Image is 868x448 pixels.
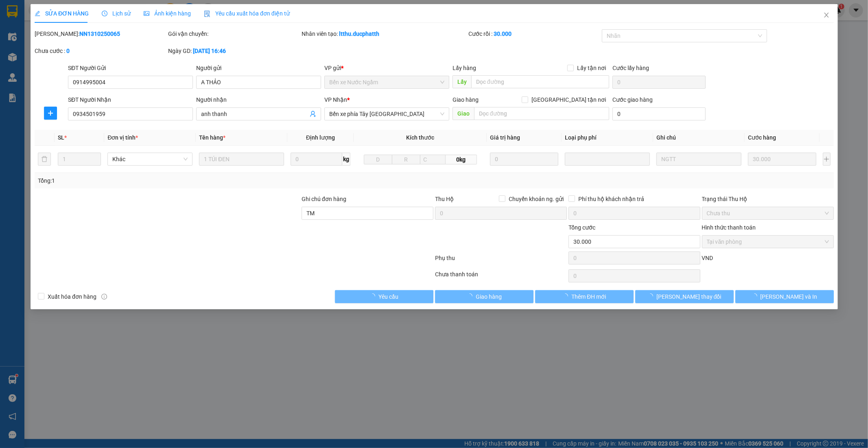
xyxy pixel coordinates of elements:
[57,134,64,141] span: SL
[101,294,107,299] span: info-circle
[748,153,816,166] input: 0
[342,153,350,166] span: kg
[68,63,193,72] div: SĐT Người Gửi
[199,153,284,166] input: VD: Bàn, Ghế
[204,10,290,17] span: Yêu cầu xuất hóa đơn điện tử
[706,207,829,219] span: Chưa thu
[44,292,100,301] span: Xuất hóa đơn hàng
[38,153,51,166] button: delete
[476,292,502,301] span: Giao hàng
[35,10,89,17] span: SỬA ĐƠN HÀNG
[612,96,653,103] label: Cước giao hàng
[562,293,571,299] span: loading
[392,155,420,164] input: R
[196,95,321,104] div: Người nhận
[35,29,166,38] div: [PERSON_NAME]:
[302,196,346,202] label: Ghi chú đơn hàng
[66,48,70,54] b: 0
[748,134,776,141] span: Cước hàng
[702,194,833,203] div: Trạng thái Thu Hộ
[102,10,131,17] span: Lịch sử
[574,63,609,72] span: Lấy tận nơi
[535,290,633,303] button: Thêm ĐH mới
[310,111,316,117] span: user-add
[452,107,474,120] span: Giao
[656,292,722,301] span: [PERSON_NAME] thay đổi
[823,12,829,18] span: close
[79,31,120,37] b: NN1310250065
[324,63,449,72] div: VP gửi
[612,65,649,71] label: Cước lấy hàng
[306,134,335,141] span: Định lượng
[822,153,830,166] button: plus
[204,11,210,17] img: icon
[378,292,398,301] span: Yêu cầu
[144,11,149,16] span: picture
[168,46,300,55] div: Ngày GD:
[144,10,191,17] span: Ảnh kiện hàng
[528,95,609,104] span: [GEOGRAPHIC_DATA] tận nơi
[452,75,471,88] span: Lấy
[568,224,595,231] span: Tổng cước
[107,134,138,141] span: Đơn vị tính
[44,110,57,116] span: plus
[329,76,444,88] span: Bến xe Nước Ngầm
[735,290,833,303] button: [PERSON_NAME] và In
[406,134,434,141] span: Kích thước
[193,48,226,54] b: [DATE] 16:46
[493,31,511,37] b: 30.000
[35,46,166,55] div: Chưa cước :
[647,293,656,299] span: loading
[302,207,433,220] input: Ghi chú đơn hàng
[420,155,446,164] input: C
[112,153,188,165] span: Khác
[199,134,225,141] span: Tên hàng
[339,31,379,37] b: ltthu.ducphatth
[68,95,193,104] div: SĐT Người Nhận
[435,196,453,202] span: Thu Hộ
[364,155,392,164] input: D
[471,75,609,88] input: Dọc đường
[505,194,566,203] span: Chuyển khoản ng. gửi
[571,292,606,301] span: Thêm ĐH mới
[44,107,57,120] button: plus
[196,63,321,72] div: Người gửi
[435,290,533,303] button: Giao hàng
[168,29,300,38] div: Gói vận chuyển:
[490,153,558,166] input: 0
[562,130,653,146] th: Loại phụ phí
[467,293,476,299] span: loading
[760,292,817,301] span: [PERSON_NAME] và In
[490,134,520,141] span: Giá trị hàng
[706,236,829,248] span: Tại văn phòng
[302,29,467,38] div: Nhân viên tạo:
[575,194,647,203] span: Phí thu hộ khách nhận trả
[612,107,705,120] input: Cước giao hàng
[751,293,760,299] span: loading
[434,254,568,268] div: Phụ thu
[102,11,107,16] span: clock-circle
[335,290,433,303] button: Yêu cầu
[434,270,568,284] div: Chưa thanh toán
[370,293,378,299] span: loading
[815,4,837,27] button: Close
[653,130,745,146] th: Ghi chú
[452,96,478,103] span: Giao hàng
[656,153,741,166] input: Ghi Chú
[324,96,347,103] span: VP Nhận
[635,290,733,303] button: [PERSON_NAME] thay đổi
[446,155,477,164] span: 0kg
[35,11,40,16] span: edit
[702,255,713,261] span: VND
[474,107,609,120] input: Dọc đường
[702,224,756,231] label: Hình thức thanh toán
[612,76,705,89] input: Cước lấy hàng
[452,65,476,71] span: Lấy hàng
[38,176,335,185] div: Tổng: 1
[468,29,600,38] div: Cước rồi :
[329,108,444,120] span: Bến xe phía Tây Thanh Hóa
